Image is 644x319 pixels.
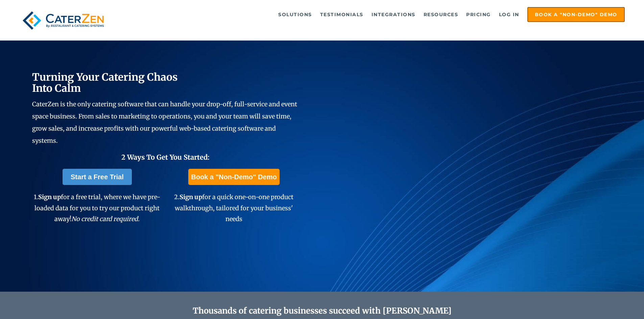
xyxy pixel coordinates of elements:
em: No credit card required. [71,215,140,223]
a: Solutions [275,8,315,21]
a: Testimonials [317,8,367,21]
a: Resources [420,8,462,21]
a: Book a "Non-Demo" Demo [527,7,625,22]
a: Pricing [463,8,494,21]
a: Log in [496,8,523,21]
div: Navigation Menu [123,7,625,22]
span: Sign up [38,193,61,201]
iframe: Help widget launcher [584,293,637,312]
span: 2. for a quick one-on-one product walkthrough, tailored for your business' needs [174,193,293,223]
a: Start a Free Trial [63,169,132,185]
span: Turning Your Catering Chaos Into Calm [32,71,178,95]
a: Integrations [368,8,419,21]
span: CaterZen is the only catering software that can handle your drop-off, full-service and event spac... [32,100,297,144]
h2: Thousands of catering businesses succeed with [PERSON_NAME] [65,306,580,316]
img: caterzen [19,7,107,34]
a: Book a "Non-Demo" Demo [188,169,279,185]
span: 1. for a free trial, where we have pre-loaded data for you to try our product right away! [34,193,160,223]
span: Sign up [180,193,202,201]
span: 2 Ways To Get You Started: [121,153,210,161]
